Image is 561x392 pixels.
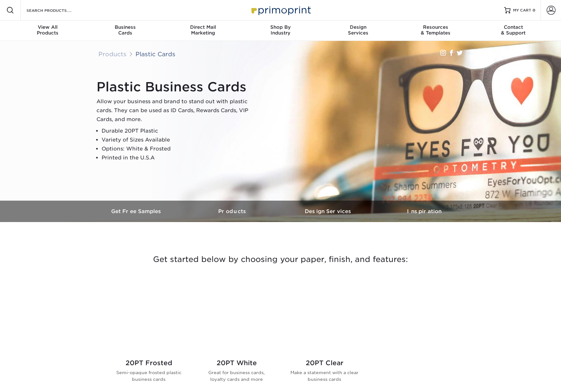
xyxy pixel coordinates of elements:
h3: Products [185,208,280,214]
span: Contact [474,24,552,30]
span: Resources [397,24,474,30]
div: Products [9,24,87,36]
input: SEARCH PRODUCTS..... [26,6,88,14]
div: Cards [87,24,164,36]
a: BusinessCards [87,20,164,41]
span: Direct Mail [164,24,242,30]
a: View AllProducts [9,20,87,41]
h2: 20PT Frosted [112,359,185,367]
a: Design Services [280,201,376,222]
p: Great for business cards, loyalty cards and more [200,369,273,382]
p: Semi-opaque frosted plastic business cards [112,369,185,382]
h2: 20PT Clear [288,359,361,367]
img: Primoprint [249,3,312,17]
a: Products [185,201,280,222]
li: Options: White & Frosted [102,144,256,153]
span: MY CART [513,8,531,13]
img: 20PT Clear Plastic Cards [288,281,361,354]
a: Shop ByIndustry [242,20,319,41]
div: & Support [474,24,552,36]
a: Contact& Support [474,20,552,41]
li: Variety of Sizes Available [102,135,256,144]
img: 20PT Frosted Plastic Cards [112,281,185,354]
h1: Plastic Business Cards [96,79,256,95]
a: Plastic Cards [135,50,175,58]
li: Printed in the U.S.A [102,153,256,162]
a: Products [98,50,127,58]
p: Make a statement with a clear business cards [288,369,361,382]
h3: Get started below by choosing your paper, finish, and features: [94,245,467,274]
h3: Inspiration [376,208,472,214]
div: Industry [242,24,319,36]
div: Marketing [164,24,242,36]
span: View All [9,24,87,30]
span: Design [319,24,397,30]
a: Direct MailMarketing [164,20,242,41]
div: Services [319,24,397,36]
a: Get Free Samples [89,201,185,222]
a: Inspiration [376,201,472,222]
span: Shop By [242,24,319,30]
a: Resources& Templates [397,20,474,41]
span: Business [87,24,164,30]
li: Durable 20PT Plastic [102,127,256,135]
span: 0 [533,8,535,12]
div: & Templates [397,24,474,36]
a: DesignServices [319,20,397,41]
h3: Get Free Samples [89,208,185,214]
p: Allow your business and brand to stand out with plastic cards. They can be used as ID Cards, Rewa... [96,97,256,124]
h2: 20PT White [200,359,273,367]
img: 20PT White Plastic Cards [200,281,273,354]
h3: Design Services [280,208,376,214]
